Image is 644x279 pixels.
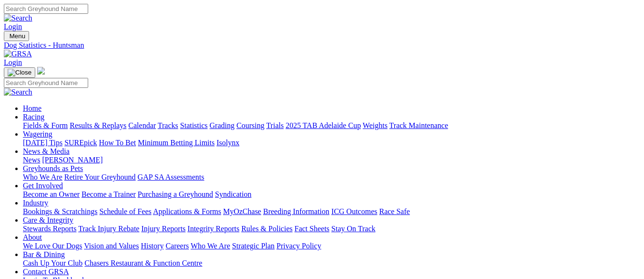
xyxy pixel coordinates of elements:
a: Wagering [23,130,52,138]
a: Purchasing a Greyhound [138,190,213,198]
a: Get Involved [23,182,63,190]
a: Login [4,58,22,66]
a: Grading [210,121,235,129]
a: Chasers Restaurant & Function Centre [84,259,202,267]
img: Search [4,14,32,22]
a: Login [4,22,22,31]
a: Schedule of Fees [99,207,151,215]
a: Cash Up Your Club [23,259,82,267]
div: Care & Integrity [23,225,640,233]
a: Isolynx [216,139,239,147]
a: Careers [165,242,189,250]
a: MyOzChase [223,207,261,215]
a: Privacy Policy [276,242,321,250]
a: Become a Trainer [82,190,136,198]
a: Rules & Policies [241,225,293,233]
a: Dog Statistics - Huntsman [4,41,640,50]
a: Who We Are [23,173,62,181]
a: Stewards Reports [23,225,76,233]
a: Results & Replays [70,121,126,129]
div: Racing [23,121,640,130]
a: Vision and Values [84,242,139,250]
a: GAP SA Assessments [138,173,204,181]
a: Strategic Plan [232,242,275,250]
img: Search [4,88,32,97]
input: Search [4,78,88,88]
a: ICG Outcomes [331,207,377,215]
a: 2025 TAB Adelaide Cup [286,121,361,129]
a: Applications & Forms [153,207,221,215]
a: Minimum Betting Limits [138,139,215,147]
button: Toggle navigation [4,31,29,41]
a: We Love Our Dogs [23,242,82,250]
a: Statistics [180,121,208,129]
div: Bar & Dining [23,259,640,268]
a: Contact GRSA [23,268,69,276]
a: Care & Integrity [23,216,73,224]
a: Become an Owner [23,190,80,198]
a: How To Bet [99,139,136,147]
a: News [23,156,40,164]
div: About [23,242,640,250]
a: Greyhounds as Pets [23,164,83,172]
button: Toggle navigation [4,67,35,78]
div: Get Involved [23,190,640,199]
a: [PERSON_NAME] [42,156,102,164]
a: Tracks [158,121,178,129]
img: GRSA [4,50,32,58]
a: SUREpick [64,139,97,147]
a: Fact Sheets [295,225,329,233]
a: Calendar [128,121,156,129]
input: Search [4,4,88,14]
a: Who We Are [191,242,230,250]
a: Integrity Reports [187,225,239,233]
a: Track Maintenance [389,121,448,129]
img: logo-grsa-white.png [37,67,45,75]
a: News & Media [23,147,70,155]
a: Breeding Information [263,207,329,215]
a: Weights [363,121,388,129]
a: Coursing [236,121,265,129]
a: Syndication [215,190,251,198]
a: Industry [23,199,48,207]
div: Greyhounds as Pets [23,173,640,182]
div: Wagering [23,139,640,147]
a: Race Safe [379,207,409,215]
div: News & Media [23,156,640,164]
img: Close [8,69,31,76]
a: Home [23,104,41,112]
a: [DATE] Tips [23,139,62,147]
a: History [141,242,164,250]
span: Menu [10,32,25,40]
a: Track Injury Rebate [78,225,139,233]
a: Bookings & Scratchings [23,207,97,215]
a: Fields & Form [23,121,68,129]
a: Injury Reports [141,225,185,233]
a: Bar & Dining [23,250,65,258]
a: Trials [266,121,284,129]
a: About [23,233,42,241]
a: Stay On Track [331,225,375,233]
a: Retire Your Greyhound [64,173,136,181]
a: Racing [23,113,44,121]
div: Industry [23,207,640,216]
